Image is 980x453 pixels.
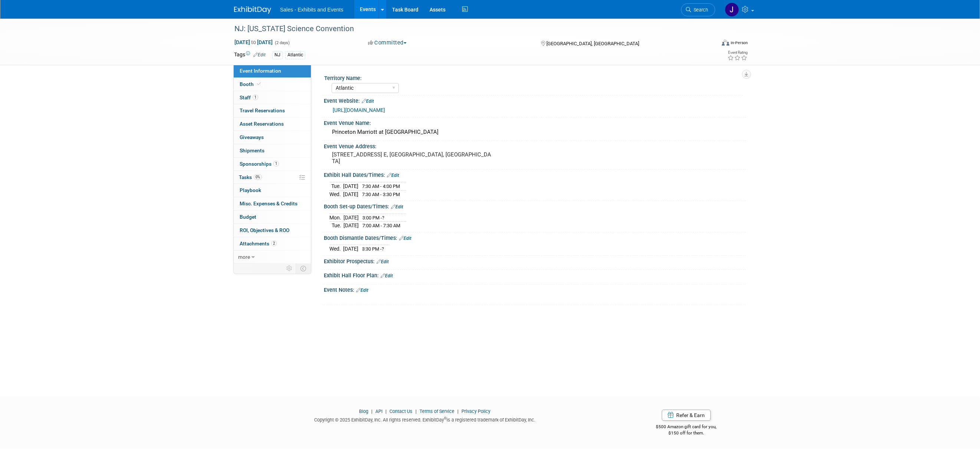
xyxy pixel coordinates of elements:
div: Event Rating [727,51,747,54]
span: to [250,39,257,45]
span: Booth [240,81,262,87]
a: Edit [362,99,374,104]
a: Edit [399,236,411,241]
td: Personalize Event Tab Strip [283,264,296,273]
a: Misc. Expenses & Credits [234,197,311,210]
img: Format-Inperson.png [722,40,729,46]
span: more [238,254,250,260]
span: ? [382,215,384,221]
a: Privacy Policy [461,409,490,414]
a: Edit [381,273,393,278]
div: NJ [272,51,283,59]
span: Asset Reservations [240,121,284,127]
a: Staff1 [234,91,311,104]
button: Committed [365,39,410,47]
span: Search [691,7,708,13]
div: Exhibit Hall Floor Plan: [324,270,746,280]
a: Terms of Service [420,409,454,414]
div: NJ: [US_STATE] Science Convention [232,22,704,36]
span: Sales - Exhibits and Events [280,7,343,13]
a: [URL][DOMAIN_NAME] [333,107,385,113]
td: [DATE] [343,245,358,253]
a: Giveaways [234,131,311,144]
span: 1 [253,95,258,100]
span: Event Information [240,68,281,74]
div: Event Notes: [324,284,746,294]
div: Exhibit Hall Dates/Times: [324,169,746,179]
sup: ® [444,416,447,420]
td: Wed. [329,245,343,253]
div: Event Format [671,39,748,50]
td: Tags [234,51,266,59]
div: Event Website: [324,95,746,105]
span: | [414,409,418,414]
a: Contact Us [389,409,412,414]
div: Copyright © 2025 ExhibitDay, Inc. All rights reserved. ExhibitDay is a registered trademark of Ex... [234,415,615,423]
a: Shipments [234,144,311,157]
span: | [369,409,374,414]
span: Sponsorships [240,161,279,167]
td: Tue. [329,222,343,229]
a: Playbook [234,184,311,197]
a: Sponsorships1 [234,158,311,171]
a: Search [681,3,715,16]
a: Travel Reservations [234,104,311,117]
span: Budget [240,214,256,220]
td: Tue. [329,182,343,190]
a: Tasks0% [234,171,311,184]
td: [DATE] [343,182,358,190]
td: [DATE] [343,222,359,229]
span: Giveaways [240,134,264,140]
img: Joe Quinn [725,3,739,17]
a: ROI, Objectives & ROO [234,224,311,237]
div: Princeton Marriott at [GEOGRAPHIC_DATA] [329,126,740,138]
span: ? [382,246,384,252]
div: Event Venue Address: [324,141,746,150]
div: Booth Set-up Dates/Times: [324,201,746,211]
div: Event Venue Name: [324,118,746,127]
td: [DATE] [343,214,359,222]
a: Attachments2 [234,237,311,250]
a: Booth [234,78,311,91]
a: Event Information [234,65,311,77]
a: Edit [376,259,389,264]
a: Blog [359,409,368,414]
span: 3:30 PM - [362,246,384,252]
a: more [234,251,311,264]
span: Tasks [239,174,262,180]
a: Edit [253,52,266,57]
a: Edit [387,173,399,178]
div: $150 off for them. [627,430,746,436]
div: Territory Name: [324,73,743,82]
span: [DATE] [DATE] [234,39,273,46]
span: Staff [240,95,258,100]
span: [GEOGRAPHIC_DATA], [GEOGRAPHIC_DATA] [546,41,639,46]
span: 7:00 AM - 7:30 AM [362,223,400,228]
a: Edit [356,288,368,293]
td: Mon. [329,214,343,222]
a: API [375,409,382,414]
span: Attachments [240,241,277,247]
a: Edit [391,204,403,209]
span: (2 days) [274,40,290,45]
div: Atlantic [285,51,305,59]
span: 7:30 AM - 3:30 PM [362,192,400,197]
td: Toggle Event Tabs [296,264,311,273]
i: Booth reservation complete [257,82,261,86]
span: Shipments [240,148,264,153]
span: Playbook [240,187,261,193]
span: 7:30 AM - 4:00 PM [362,183,400,189]
td: [DATE] [343,190,358,198]
span: 1 [273,161,279,166]
a: Budget [234,211,311,224]
td: Wed. [329,190,343,198]
span: 3:00 PM - [362,215,384,221]
div: In-Person [730,40,748,46]
span: Travel Reservations [240,108,285,113]
a: Asset Reservations [234,118,311,130]
span: Misc. Expenses & Credits [240,201,297,206]
span: ROI, Objectives & ROO [240,227,289,233]
div: $500 Amazon gift card for you, [627,419,746,436]
span: | [384,409,388,414]
span: 0% [254,174,262,180]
